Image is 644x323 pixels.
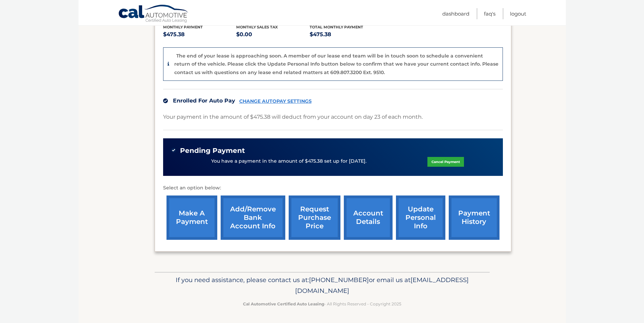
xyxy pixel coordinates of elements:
img: check.svg [163,98,168,103]
span: Monthly sales Tax [236,25,278,29]
p: If you need assistance, please contact us at: or email us at [159,275,485,296]
span: [PHONE_NUMBER] [309,276,369,284]
p: $475.38 [163,30,237,39]
p: $0.00 [236,30,310,39]
a: make a payment [166,195,217,240]
span: Pending Payment [180,146,245,155]
a: Logout [510,8,526,19]
p: - All Rights Reserved - Copyright 2025 [159,300,485,307]
img: check-green.svg [171,148,176,153]
span: Enrolled For Auto Pay [173,97,235,104]
p: You have a payment in the amount of $475.38 set up for [DATE]. [211,158,367,165]
p: $475.38 [310,30,383,39]
a: FAQ's [484,8,495,19]
p: The end of your lease is approaching soon. A member of our lease end team will be in touch soon t... [174,53,498,75]
span: Monthly Payment [163,25,203,29]
a: payment history [449,195,499,240]
a: Add/Remove bank account info [221,195,285,240]
a: Cal Automotive [118,4,189,24]
a: Cancel Payment [427,157,464,167]
a: request purchase price [289,195,340,240]
a: update personal info [396,195,445,240]
a: CHANGE AUTOPAY SETTINGS [239,98,312,104]
a: Dashboard [442,8,469,19]
p: Your payment in the amount of $475.38 will deduct from your account on day 23 of each month. [163,112,423,122]
a: account details [344,195,393,240]
p: Select an option below: [163,184,503,192]
strong: Cal Automotive Certified Auto Leasing [243,301,324,306]
span: Total Monthly Payment [310,25,363,29]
